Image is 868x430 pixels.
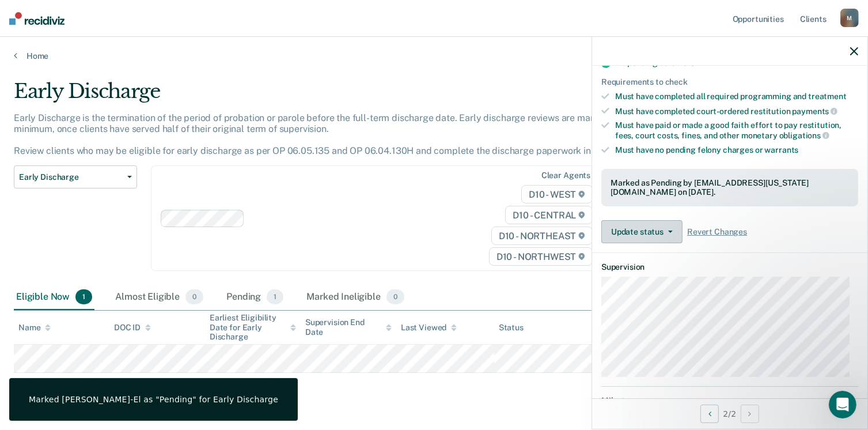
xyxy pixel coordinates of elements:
[765,145,799,154] span: warrants
[779,131,829,140] span: obligations
[601,220,683,243] button: Update status
[267,289,283,304] span: 1
[75,289,92,304] span: 1
[829,391,856,418] iframe: Intercom live chat
[840,9,859,27] div: M
[113,285,206,310] div: Almost Eligible
[601,396,858,406] dt: Milestones
[210,313,296,342] div: Earliest Eligibility Date for Early Discharge
[601,77,858,87] div: Requirements to check
[29,394,278,405] div: Marked [PERSON_NAME]-El as "Pending" for Early Discharge
[18,323,51,333] div: Name
[14,80,665,112] div: Early Discharge
[401,323,457,333] div: Last Viewed
[505,206,593,224] span: D10 - CENTRAL
[14,285,94,310] div: Eligible Now
[304,285,407,310] div: Marked Ineligible
[19,172,123,182] span: Early Discharge
[305,318,392,337] div: Supervision End Date
[687,227,747,237] span: Revert Changes
[521,185,593,203] span: D10 - WEST
[386,289,404,304] span: 0
[491,227,593,245] span: D10 - NORTHEAST
[601,262,858,272] dt: Supervision
[793,107,838,116] span: payments
[615,106,858,116] div: Must have completed court-ordered restitution
[14,51,854,61] a: Home
[592,398,867,429] div: 2 / 2
[185,289,203,304] span: 0
[499,323,524,333] div: Status
[9,12,65,25] img: Recidiviz
[611,178,849,198] div: Marked as Pending by [EMAIL_ADDRESS][US_STATE][DOMAIN_NAME] on [DATE].
[741,405,759,423] button: Next Opportunity
[615,92,858,101] div: Must have completed all required programming and
[14,112,633,157] p: Early Discharge is the termination of the period of probation or parole before the full-term disc...
[700,405,719,423] button: Previous Opportunity
[489,247,593,266] span: D10 - NORTHWEST
[541,171,590,180] div: Clear agents
[615,145,858,155] div: Must have no pending felony charges or
[114,323,151,333] div: DOC ID
[615,120,858,140] div: Must have paid or made a good faith effort to pay restitution, fees, court costs, fines, and othe...
[808,92,847,101] span: treatment
[224,285,286,310] div: Pending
